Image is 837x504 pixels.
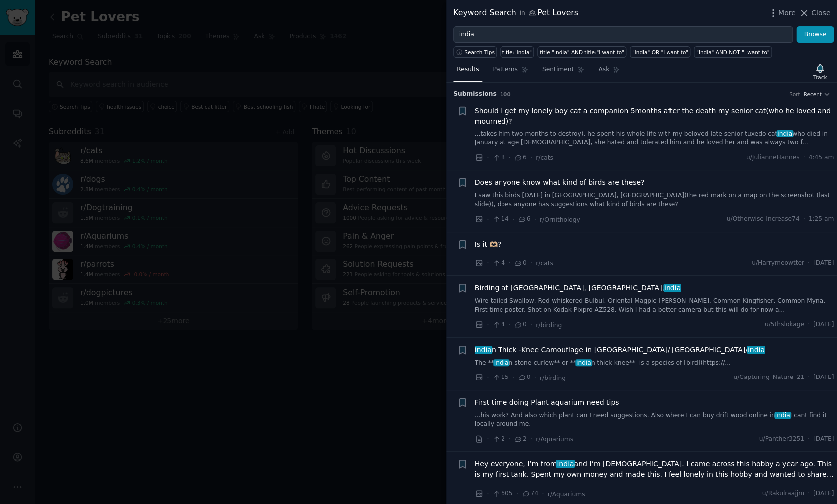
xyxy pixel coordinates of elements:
[536,322,562,329] span: r/birding
[811,8,830,18] span: Close
[487,258,489,268] span: ·
[598,65,609,74] span: Ask
[522,489,538,498] span: 74
[453,62,482,82] a: Results
[530,320,532,330] span: ·
[808,153,834,162] span: 4:45 am
[453,46,497,58] button: Search Tips
[808,373,810,382] span: ·
[492,373,508,382] span: 15
[508,434,510,444] span: ·
[536,436,573,443] span: r/Aquariums
[540,216,580,223] span: r/Ornithology
[474,346,493,354] span: india
[475,345,765,355] a: indian Thick -Knee Camouflage in [GEOGRAPHIC_DATA]/ [GEOGRAPHIC_DATA]/india
[475,283,681,293] span: Birding at [GEOGRAPHIC_DATA], [GEOGRAPHIC_DATA],
[534,214,536,225] span: ·
[733,373,804,382] span: u/Capturing_Nature_21
[500,46,534,58] a: title:"india"
[530,152,532,163] span: ·
[808,320,810,329] span: ·
[475,397,619,408] a: First time doing Plant aquarium need tips
[464,49,495,56] span: Search Tips
[778,8,796,18] span: More
[762,489,804,498] span: u/Rakulraajjm
[632,49,688,56] div: "india" OR "i want to"
[475,411,834,429] a: ...his work? And also which plant can I need suggestions. Also where I can buy drift wood online ...
[663,284,682,292] span: india
[630,46,690,58] a: "india" OR "i want to"
[530,258,532,268] span: ·
[453,26,793,43] input: Try a keyword related to your business
[813,489,834,498] span: [DATE]
[475,106,834,126] a: Should I get my lonely boy cat a companion 5months after the death my senior cat(who he loved and...
[492,259,504,268] span: 4
[808,489,810,498] span: ·
[475,459,834,480] span: Hey everyone, I’m from and I’m [DEMOGRAPHIC_DATA]. I came across this hobby a year ago. This is m...
[508,152,510,163] span: ·
[512,214,514,225] span: ·
[489,62,531,82] a: Patterns
[803,91,821,98] span: Recent
[540,49,624,56] div: title:"india" AND title:"i want to"
[537,46,626,58] a: title:"india" AND title:"i want to"
[487,434,489,444] span: ·
[518,373,530,382] span: 0
[803,91,830,98] button: Recent
[493,359,509,366] span: india
[746,153,799,162] span: u/JulianneHannes
[457,65,479,74] span: Results
[502,49,532,56] div: title:"india"
[799,8,830,18] button: Close
[475,459,834,480] a: Hey everyone, I’m fromindiaand I’m [DEMOGRAPHIC_DATA]. I came across this hobby a year ago. This ...
[492,320,504,329] span: 4
[547,491,585,498] span: r/Aquariums
[492,489,512,498] span: 605
[514,435,526,444] span: 2
[493,65,517,74] span: Patterns
[514,259,526,268] span: 0
[813,320,834,329] span: [DATE]
[752,259,804,268] span: u/Harrymeowtter
[803,215,805,224] span: ·
[774,412,791,419] span: india
[487,373,489,383] span: ·
[475,297,834,314] a: Wire-tailed Swallow, Red-whiskered Bulbul, Oriental Magpie-[PERSON_NAME], Common Kingfisher, Comm...
[492,215,508,224] span: 14
[492,435,504,444] span: 2
[519,9,525,18] span: in
[475,283,681,293] a: Birding at [GEOGRAPHIC_DATA], [GEOGRAPHIC_DATA],india
[475,239,502,250] span: Is it 🫶🏼?
[803,153,805,162] span: ·
[813,373,834,382] span: [DATE]
[542,65,574,74] span: Sentiment
[475,177,645,188] a: Does anyone know what kind of birds are these?
[475,359,834,368] a: The **indian stone-curlew** or **indian thick-knee** is a species of [bird](https://...
[530,434,532,444] span: ·
[487,489,489,499] span: ·
[487,152,489,163] span: ·
[776,130,793,137] span: india
[514,320,526,329] span: 0
[813,435,834,444] span: [DATE]
[539,62,588,82] a: Sentiment
[514,153,526,162] span: 6
[508,258,510,268] span: ·
[540,375,566,381] span: r/birding
[764,320,804,329] span: u/5thslokage
[696,49,770,56] div: "india" AND NOT "i want to"
[453,7,578,19] div: Keyword Search Pet Lovers
[542,489,544,499] span: ·
[808,259,810,268] span: ·
[575,359,592,366] span: india
[556,460,575,468] span: india
[518,215,530,224] span: 6
[808,435,810,444] span: ·
[492,153,504,162] span: 8
[512,373,514,383] span: ·
[508,320,510,330] span: ·
[500,91,511,97] span: 100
